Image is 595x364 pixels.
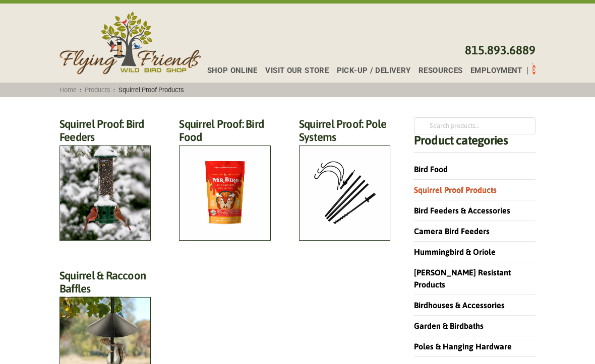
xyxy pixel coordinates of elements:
[465,43,535,57] a: 815.893.6889
[462,67,522,75] a: Employment
[257,67,328,75] a: Visit Our Store
[414,321,484,330] a: Garden & Birdbaths
[532,66,535,74] span: 0
[59,269,151,301] h2: Squirrel & Raccoon Baffles
[410,67,462,75] a: Resources
[532,62,532,75] div: Toggle Off Canvas Content
[265,67,329,75] span: Visit Our Store
[179,117,270,150] h2: Squirrel Proof: Bird Food
[470,67,522,75] span: Employment
[414,342,512,351] a: Poles & Hanging Hardware
[414,268,511,289] a: [PERSON_NAME] Resistant Products
[337,67,411,75] span: Pick-up / Delivery
[414,227,490,236] a: Camera Bird Feeders
[414,117,535,134] input: Search products…
[414,206,510,215] a: Bird Feeders & Accessories
[59,12,201,75] img: Flying Friends Wild Bird Shop Logo
[81,86,113,94] a: Products
[207,67,258,75] span: Shop Online
[414,247,496,256] a: Hummingbird & Oriole
[414,165,448,174] a: Bird Food
[59,117,151,241] a: Visit product category Squirrel Proof: Bird Feeders
[419,67,462,75] span: Resources
[299,117,390,241] a: Visit product category Squirrel Proof: Pole Systems
[115,86,187,94] span: Squirrel Proof Products
[56,86,80,94] a: Home
[56,86,187,94] span: : :
[329,67,410,75] a: Pick-up / Delivery
[199,67,258,75] a: Shop Online
[179,117,270,241] a: Visit product category Squirrel Proof: Bird Food
[59,117,151,150] h2: Squirrel Proof: Bird Feeders
[414,301,505,310] a: Birdhouses & Accessories
[299,117,390,150] h2: Squirrel Proof: Pole Systems
[414,185,497,194] a: Squirrel Proof Products
[414,134,535,153] h4: Product categories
